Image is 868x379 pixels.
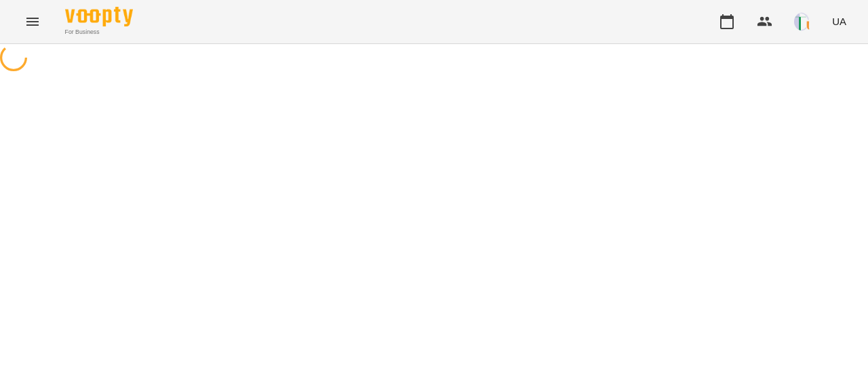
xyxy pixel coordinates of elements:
[794,12,813,31] img: 9a1d62ba177fc1b8feef1f864f620c53.png
[65,7,133,26] img: Voopty Logo
[827,9,852,34] button: UA
[832,14,846,28] span: UA
[16,5,49,38] button: Menu
[65,28,133,37] span: For Business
